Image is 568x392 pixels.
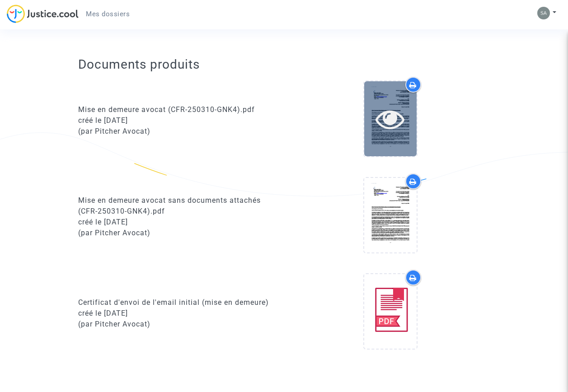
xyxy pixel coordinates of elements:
div: Mise en demeure avocat (CFR-250310-GNK4).pdf [78,104,277,115]
div: (par Pitcher Avocat) [78,228,277,238]
div: créé le [DATE] [78,217,277,228]
span: Mes dossiers [86,10,130,18]
div: Mise en demeure avocat sans documents attachés (CFR-250310-GNK4).pdf [78,195,277,217]
img: jc-logo.svg [7,5,79,23]
div: créé le [DATE] [78,115,277,126]
img: 5f322c342941cb2d712c79ae36a84e08 [537,7,550,19]
div: (par Pitcher Avocat) [78,319,277,330]
a: Mes dossiers [79,7,137,21]
div: créé le [DATE] [78,308,277,319]
h2: Documents produits [78,56,490,72]
div: (par Pitcher Avocat) [78,126,277,137]
div: Certificat d'envoi de l'email initial (mise en demeure) [78,297,277,308]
